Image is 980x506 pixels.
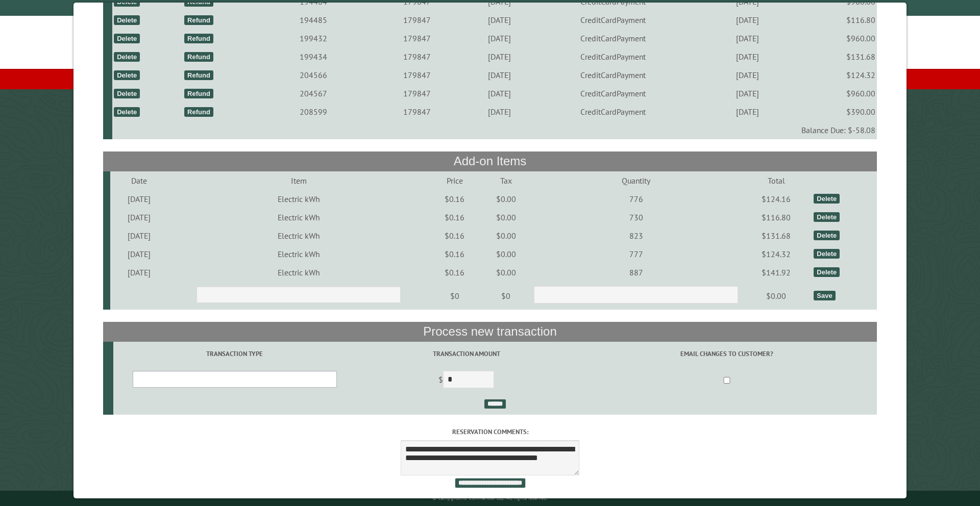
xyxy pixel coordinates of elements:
td: [DATE] [110,226,168,245]
td: Item [168,171,429,190]
td: [DATE] [468,29,530,47]
td: $124.16 [741,190,813,208]
div: Delete [814,231,840,240]
td: $0.00 [480,190,532,208]
td: 179847 [366,66,468,84]
td: $0.00 [480,226,532,245]
td: $0.16 [429,190,480,208]
td: Total [741,171,813,190]
td: 199432 [260,29,366,47]
td: [DATE] [110,263,168,282]
div: Delete [114,15,140,25]
td: $0.00 [480,208,532,226]
div: Refund [184,70,213,80]
td: $0.16 [429,245,480,263]
div: Delete [814,267,840,277]
td: $116.80 [799,11,877,29]
label: Reservation comments: [103,427,877,437]
div: Delete [814,194,840,204]
td: 204567 [260,84,366,103]
div: Delete [114,107,140,117]
label: Email changes to customer? [578,349,875,359]
td: $0.16 [429,226,480,245]
td: 179847 [366,47,468,66]
td: $0 [429,282,480,310]
label: Transaction Amount [358,349,575,359]
div: Refund [184,107,213,117]
td: $131.68 [799,47,877,66]
div: Delete [114,70,140,80]
td: CreditCardPayment [531,84,696,103]
td: [DATE] [468,11,530,29]
td: $124.32 [799,66,877,84]
td: Date [110,171,168,190]
div: Delete [114,34,140,43]
td: $0.00 [741,282,813,310]
td: $0.16 [429,263,480,282]
td: 194485 [260,11,366,29]
label: Transaction Type [115,349,355,359]
div: Refund [184,52,213,62]
td: [DATE] [110,190,168,208]
th: Add-on Items [103,151,877,171]
td: Electric kWh [168,245,429,263]
div: Delete [114,52,140,62]
td: $141.92 [741,263,813,282]
td: [DATE] [468,84,530,103]
td: $131.68 [741,226,813,245]
td: 204566 [260,66,366,84]
td: Price [429,171,480,190]
td: CreditCardPayment [531,29,696,47]
td: $960.00 [799,29,877,47]
td: $124.32 [741,245,813,263]
td: [DATE] [696,47,799,66]
td: Electric kWh [168,190,429,208]
div: Refund [184,15,213,25]
td: 179847 [366,29,468,47]
td: $960.00 [799,84,877,103]
td: [DATE] [468,103,530,121]
td: 776 [532,190,741,208]
div: Delete [814,249,840,259]
td: [DATE] [468,66,530,84]
div: Save [814,291,835,300]
td: 199434 [260,47,366,66]
td: Electric kWh [168,208,429,226]
td: $0.00 [480,245,532,263]
td: 823 [532,226,741,245]
td: 777 [532,245,741,263]
td: $0.00 [480,263,532,282]
td: $0.16 [429,208,480,226]
td: CreditCardPayment [531,103,696,121]
td: [DATE] [696,29,799,47]
div: Refund [184,34,213,43]
td: 887 [532,263,741,282]
td: [DATE] [468,47,530,66]
td: 179847 [366,11,468,29]
td: Electric kWh [168,226,429,245]
td: CreditCardPayment [531,47,696,66]
td: CreditCardPayment [531,66,696,84]
td: 179847 [366,103,468,121]
th: Process new transaction [103,322,877,341]
td: 730 [532,208,741,226]
td: $0 [480,282,532,310]
td: [DATE] [696,103,799,121]
td: $116.80 [741,208,813,226]
td: 208599 [260,103,366,121]
td: Electric kWh [168,263,429,282]
td: $ [356,366,577,395]
small: © Campground Commander LLC. All rights reserved. [432,495,548,501]
td: CreditCardPayment [531,11,696,29]
td: Balance Due: $-58.08 [112,121,877,139]
td: [DATE] [696,66,799,84]
td: [DATE] [110,245,168,263]
td: [DATE] [696,11,799,29]
td: 179847 [366,84,468,103]
td: [DATE] [110,208,168,226]
td: $390.00 [799,103,877,121]
td: Quantity [532,171,741,190]
td: [DATE] [696,84,799,103]
div: Delete [814,212,840,222]
td: Tax [480,171,532,190]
